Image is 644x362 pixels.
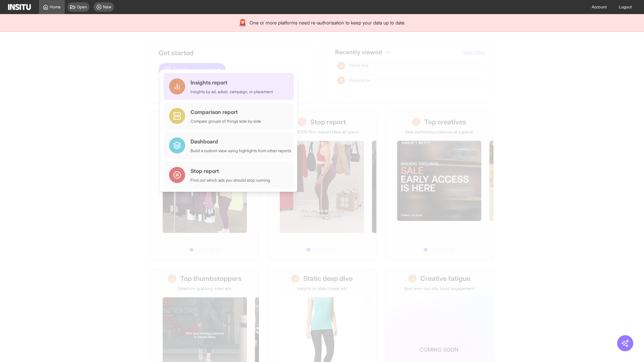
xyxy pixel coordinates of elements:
[191,119,261,124] div: Compare groups of things side by side
[191,137,291,145] div: Dashboard
[191,148,291,154] div: Build a custom view using highlights from other reports
[191,108,261,116] div: Comparison report
[191,167,270,175] div: Stop report
[191,78,273,86] div: Insights report
[250,19,406,26] span: One or more platforms need re-authorisation to keep your data up to date.
[77,4,87,10] span: Open
[8,4,31,10] img: Logo
[238,18,247,27] div: 🚨
[103,4,111,10] span: New
[191,178,270,183] div: Find out which ads you should stop running
[50,4,61,10] span: Home
[191,89,273,95] div: Insights by ad, adset, campaign, or placement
